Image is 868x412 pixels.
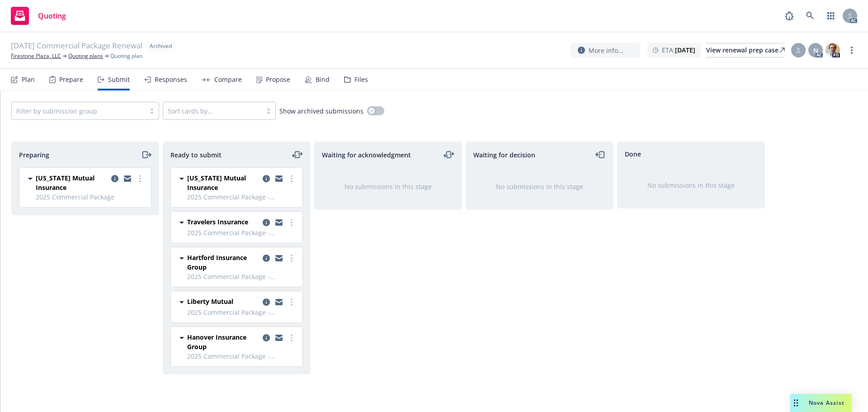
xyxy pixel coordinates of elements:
a: copy logging email [261,332,272,343]
a: copy logging email [261,297,272,308]
span: Show archived submissions [279,106,363,116]
span: Nova Assist [809,399,844,407]
span: ETA : [662,45,695,55]
div: Compare [214,76,242,83]
span: Archived [150,42,172,50]
span: More info... [589,46,623,55]
a: moveLeftRight [292,149,303,160]
span: Hartford Insurance Group [187,253,259,272]
a: Switch app [822,7,840,25]
a: copy logging email [261,173,272,184]
a: copy logging email [274,217,284,228]
span: [US_STATE] Mutual Insurance [36,173,108,192]
span: Hanover Insurance Group [187,332,259,351]
a: copy logging email [261,253,272,264]
a: copy logging email [274,332,284,343]
div: Bind [316,76,330,83]
div: Plan [22,76,35,83]
span: Quoting [38,12,66,19]
a: Report a Bug [780,7,798,25]
div: Responses [155,76,187,83]
a: more [286,332,297,343]
span: [US_STATE] Mutual Insurance [187,173,259,192]
strong: [DATE] [675,46,695,54]
a: moveLeft [595,149,606,160]
a: more [135,173,146,184]
a: copy logging email [274,173,284,184]
span: Preparing [19,150,49,160]
span: N [813,46,818,55]
div: Drag to move [790,394,802,412]
span: 2025 Commercial Package - [GEOGRAPHIC_DATA], LLC [187,351,297,361]
span: 2025 Commercial Package - [GEOGRAPHIC_DATA], LLC [187,272,297,281]
a: copy logging email [274,297,284,308]
a: more [286,173,297,184]
a: more [846,45,857,56]
a: Quoting plans [68,52,103,60]
span: Ready to submit [170,150,222,160]
span: Waiting for decision [473,150,535,160]
div: Files [354,76,368,83]
a: copy logging email [109,173,120,184]
a: moveLeftRight [443,149,454,160]
span: 2025 Commercial Package - [GEOGRAPHIC_DATA], LLC [187,308,297,317]
span: Waiting for acknowledgment [322,150,411,160]
a: View renewal prep case [706,43,785,57]
span: 2025 Commercial Package - [GEOGRAPHIC_DATA], LLC [187,192,297,202]
a: Search [801,7,819,25]
button: More info... [571,43,640,58]
img: photo [826,43,840,57]
div: Prepare [59,76,83,83]
a: Quoting [7,3,70,28]
a: copy logging email [122,173,133,184]
a: moveRight [141,149,151,160]
span: [DATE] Commercial Package Renewal [11,40,142,52]
div: Submit [108,76,130,83]
a: Firestone Plaza, LLC [11,52,61,60]
span: Quoting plan [110,52,142,60]
span: Done [625,149,641,159]
span: 2025 Commercial Package [36,192,146,202]
div: No submissions in this stage [329,182,447,191]
div: No submissions in this stage [632,180,750,190]
span: Liberty Mutual [187,297,233,306]
a: more [286,253,297,264]
a: copy logging email [274,253,284,264]
a: more [286,217,297,228]
a: more [286,297,297,308]
div: Propose [266,76,290,83]
a: copy logging email [261,217,272,228]
span: Travelers Insurance [187,217,248,227]
div: No submissions in this stage [481,182,599,191]
div: View renewal prep case [706,43,785,57]
span: 2025 Commercial Package - [GEOGRAPHIC_DATA], LLC [187,228,297,237]
button: Nova Assist [790,394,852,412]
